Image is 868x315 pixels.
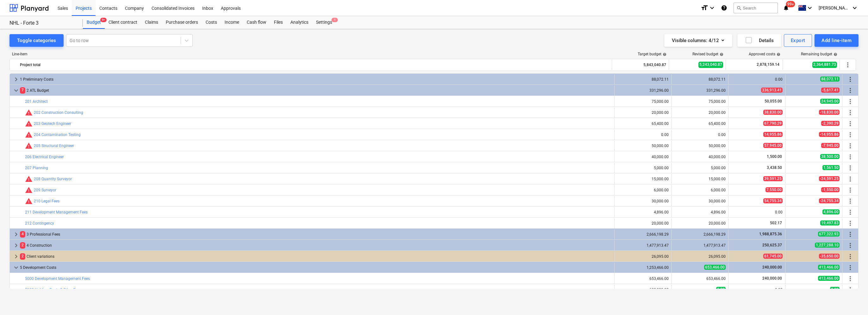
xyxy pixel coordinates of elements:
div: 40,000.00 [617,155,669,159]
span: -1,550.00 [821,187,840,192]
span: 3,438.50 [766,165,783,170]
span: More actions [846,186,854,194]
div: Client variations [20,251,612,262]
div: 40,000.00 [674,155,726,159]
a: 205 Structural Engineer [34,144,74,148]
span: Committed costs exceed revised budget [25,175,33,183]
div: Income [221,16,243,29]
div: 15,000.00 [674,177,726,181]
span: 1 [332,18,338,22]
span: 2,878,159.14 [756,62,780,67]
div: 15,000.00 [617,177,669,181]
span: 2 [20,242,25,248]
div: 653,466.00 [617,276,669,281]
div: 4,896.00 [674,210,726,214]
a: 204 Contamination Testing [34,133,81,137]
span: 240,000.00 [762,265,783,269]
span: More actions [846,175,854,183]
div: 2,666,198.29 [674,232,726,237]
span: More actions [846,231,854,238]
span: 50,055.00 [764,99,783,103]
span: -7,945.00 [821,143,840,148]
span: 88,072.11 [820,77,840,82]
span: More actions [846,76,854,83]
div: 4 Construction [20,240,612,250]
span: -5,617.41 [821,88,840,93]
span: keyboard_arrow_down [12,264,20,271]
span: -24,755.34 [819,198,840,203]
span: keyboard_arrow_right [12,76,20,83]
span: 1,561.50 [822,165,840,170]
div: 20,000.00 [674,221,726,225]
span: help [775,52,780,56]
span: More actions [846,197,854,205]
span: 2,364,881.73 [812,62,837,68]
span: 9+ [100,18,107,22]
span: 7 [20,87,25,93]
span: More actions [846,98,854,105]
span: -35,650.00 [819,254,840,259]
span: 38,500.00 [820,154,840,159]
span: More actions [846,208,854,216]
div: 50,000.00 [674,144,726,148]
i: Knowledge base [721,4,727,12]
a: 5000 Development Management Fees [25,276,90,281]
span: help [832,52,837,56]
span: help [718,52,723,56]
div: 5,000.00 [617,166,669,170]
div: 1,253,466.00 [617,265,669,270]
div: 88,072.11 [617,77,669,82]
a: Claims [141,16,162,29]
a: 209 Surveyor [34,188,56,192]
div: 5 Development Costs [20,262,612,273]
div: Cash flow [243,16,270,29]
span: 19,497.83 [820,220,840,225]
span: 4 [20,231,25,237]
div: 331,296.00 [617,88,669,93]
div: 6,000.00 [674,188,726,192]
div: 65,400.00 [674,121,726,126]
span: 0.00 [830,287,840,292]
span: More actions [846,253,854,260]
span: 502.17 [769,221,783,225]
span: Committed costs exceed revised budget [25,142,33,150]
button: Search [734,3,778,13]
div: Project total [20,60,609,70]
a: 203 Geotech Engineer [34,121,71,126]
span: More actions [844,61,852,69]
div: 0.00 [674,133,726,137]
span: 1,227,288.10 [815,243,840,248]
span: More actions [846,153,854,161]
span: 4,896.00 [822,209,840,214]
div: 0.00 [617,133,669,137]
span: More actions [846,87,854,94]
div: 30,000.00 [617,199,669,203]
a: 211 Development Management Fees [25,210,88,214]
div: 653,466.00 [674,276,726,281]
a: 202 Construction Consulting [34,110,83,115]
span: More actions [846,142,854,150]
div: Client contract [105,16,141,29]
button: Visible columns:4/12 [664,34,732,47]
a: 210 Legal Fees [34,199,59,203]
div: 26,095.00 [617,254,669,259]
div: Toggle categories [17,36,56,45]
div: 88,072.11 [674,77,726,82]
div: 75,000.00 [617,99,669,104]
div: 50,000.00 [617,144,669,148]
div: 1,477,913.47 [617,243,669,248]
span: Committed costs exceed revised budget [25,120,33,127]
div: Visible columns : 4/12 [672,36,725,45]
div: 6,000.00 [617,188,669,192]
a: Files [270,16,287,29]
div: 30,000.00 [674,199,726,203]
button: Export [784,34,812,47]
a: 212 Contingency [25,221,54,225]
div: Export [791,36,805,45]
span: More actions [846,275,854,282]
a: Analytics [287,16,312,29]
span: keyboard_arrow_right [12,253,20,260]
span: 653,466.00 [704,265,726,270]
